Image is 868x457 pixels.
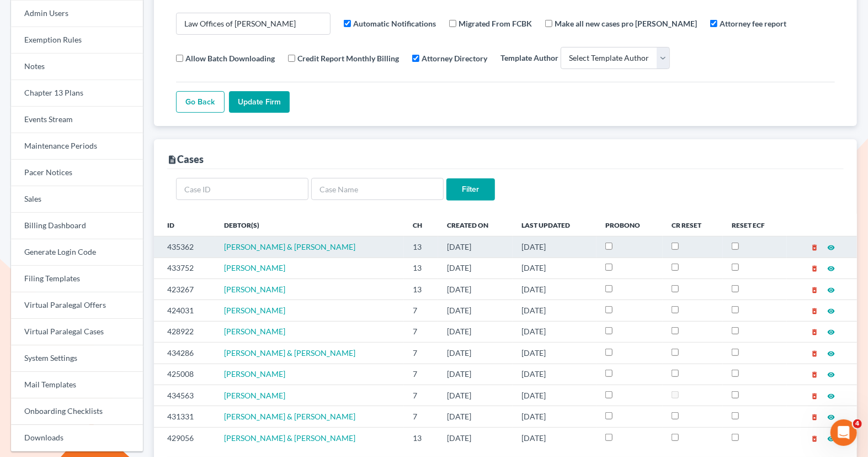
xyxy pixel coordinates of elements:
span: 4 [853,419,862,428]
td: 7 [404,343,438,364]
a: visibility [827,306,835,315]
i: visibility [827,328,835,336]
a: visibility [827,433,835,443]
td: [DATE] [513,258,597,279]
input: Case ID [176,178,308,200]
td: 13 [404,427,438,448]
td: [DATE] [438,343,513,364]
td: 425008 [154,364,215,385]
a: Virtual Paralegal Cases [11,319,143,345]
a: Filing Templates [11,266,143,292]
a: Chapter 13 Plans [11,80,143,107]
input: Filter [446,178,495,201]
td: 7 [404,300,438,321]
a: [PERSON_NAME] [224,327,285,336]
a: visibility [827,412,835,421]
a: delete_forever [811,285,818,294]
i: delete_forever [811,413,818,421]
iframe: Intercom live chat [830,419,857,446]
a: [PERSON_NAME] & [PERSON_NAME] [224,242,355,251]
a: delete_forever [811,263,818,272]
a: [PERSON_NAME] & [PERSON_NAME] [224,348,355,358]
td: 433752 [154,258,215,279]
a: visibility [827,327,835,336]
a: [PERSON_NAME] & [PERSON_NAME] [224,412,355,421]
td: [DATE] [438,237,513,258]
td: [DATE] [438,279,513,300]
a: visibility [827,348,835,358]
td: 431331 [154,406,215,427]
td: 424031 [154,300,215,321]
a: visibility [827,391,835,400]
i: delete_forever [811,328,818,336]
td: [DATE] [513,427,597,448]
th: Created On [438,214,513,236]
td: 429056 [154,427,215,448]
th: Ch [404,214,438,236]
div: Cases [167,153,204,166]
a: Admin Users [11,1,143,27]
td: [DATE] [438,406,513,427]
td: 7 [404,406,438,427]
a: delete_forever [811,306,818,315]
a: [PERSON_NAME] & [PERSON_NAME] [224,433,355,443]
td: 428922 [154,321,215,342]
i: visibility [827,350,835,358]
td: 13 [404,279,438,300]
a: [PERSON_NAME] [224,285,285,294]
a: visibility [827,285,835,294]
label: Credit Report Monthly Billing [297,52,399,64]
a: delete_forever [811,242,818,251]
th: Last Updated [513,214,597,236]
td: [DATE] [513,300,597,321]
th: CR Reset [663,214,723,236]
td: [DATE] [513,364,597,385]
th: ProBono [597,214,663,236]
td: 434563 [154,385,215,406]
input: Update Firm [229,91,290,113]
a: delete_forever [811,391,818,400]
a: visibility [827,263,835,272]
td: [DATE] [513,406,597,427]
a: Pacer Notices [11,160,143,186]
td: 423267 [154,279,215,300]
td: 7 [404,364,438,385]
label: Make all new cases pro [PERSON_NAME] [555,18,697,29]
a: Generate Login Code [11,239,143,266]
label: Automatic Notifications [353,18,436,29]
a: Virtual Paralegal Offers [11,292,143,319]
td: [DATE] [438,427,513,448]
a: Notes [11,54,143,80]
a: [PERSON_NAME] [224,306,285,315]
label: Attorney fee report [720,18,786,29]
a: visibility [827,242,835,251]
i: visibility [827,413,835,421]
a: visibility [827,369,835,379]
label: Migrated From FCBK [459,18,532,29]
td: [DATE] [513,321,597,342]
a: Events Stream [11,107,143,133]
td: 13 [404,237,438,258]
td: 434286 [154,343,215,364]
a: Sales [11,186,143,213]
a: Billing Dashboard [11,213,143,239]
i: visibility [827,435,835,443]
a: [PERSON_NAME] [224,391,285,400]
a: delete_forever [811,412,818,421]
i: visibility [827,392,835,400]
a: delete_forever [811,348,818,358]
a: Mail Templates [11,372,143,398]
td: [DATE] [513,279,597,300]
a: Maintenance Periods [11,133,143,160]
label: Attorney Directory [422,52,487,64]
a: Onboarding Checklists [11,398,143,425]
a: delete_forever [811,433,818,443]
th: ID [154,214,215,236]
i: delete_forever [811,371,818,379]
